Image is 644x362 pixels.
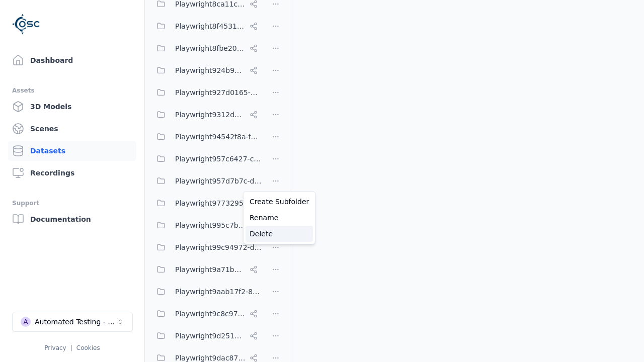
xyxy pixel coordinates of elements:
a: Delete [246,226,313,242]
a: Rename [246,210,313,226]
a: Create Subfolder [246,194,313,210]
